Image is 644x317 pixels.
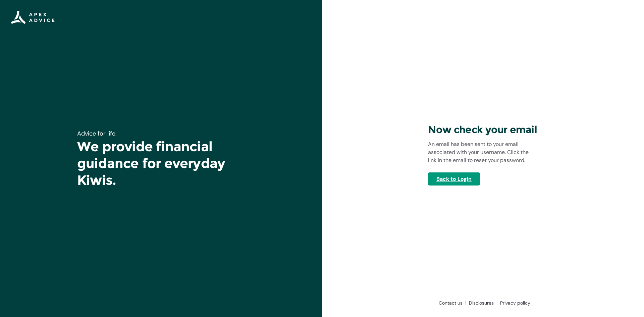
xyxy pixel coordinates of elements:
[11,11,55,24] img: Apex Advice Group
[428,140,538,164] p: An email has been sent to your email associated with your username. Click the link in the email t...
[77,129,117,138] span: Advice for life.
[466,300,497,306] a: Disclosures
[436,300,466,306] a: Contact us
[428,123,538,136] h3: Now check your email
[497,300,530,306] a: Privacy policy
[428,172,480,186] a: Back to Login
[77,138,245,189] h1: We provide financial guidance for everyday Kiwis.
